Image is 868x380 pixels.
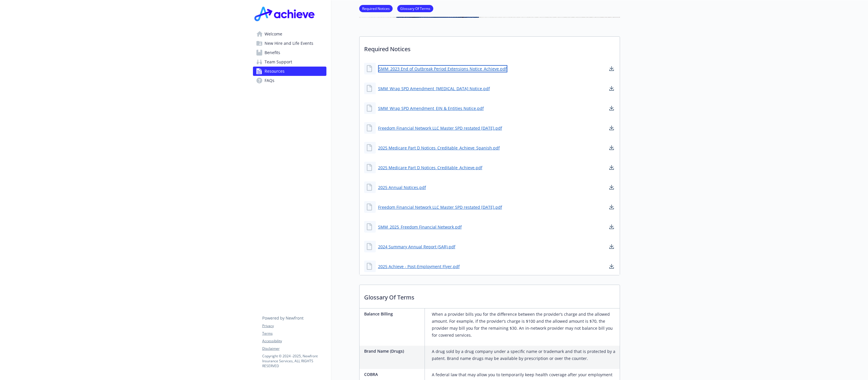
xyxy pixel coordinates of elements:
[378,184,426,190] a: 2025 Annual Notices.pdf
[608,124,615,131] a: download document
[265,57,292,67] span: Team Support
[608,184,615,191] a: download document
[262,354,326,368] p: Copyright © 2024 - 2025 , Newfront Insurance Services, ALL RIGHTS RESERVED
[608,204,615,210] a: download document
[253,48,326,57] a: Benefits
[359,6,393,11] a: Required Notices
[432,311,617,339] p: When a provider bills you for the difference between the provider’s charge and the allowed amount...
[265,39,313,48] span: New Hire and Life Events
[397,6,433,11] a: Glossary Of Terms
[262,323,326,329] a: Privacy
[378,165,482,171] a: 2025 Medicare Part D Notices_Creditable_Achieve.pdf
[608,85,615,92] a: download document
[608,65,615,72] a: download document
[608,105,615,112] a: download document
[378,125,502,131] a: Freedom Financial Network LLC Master SPD restated [DATE].pdf
[378,224,462,230] a: SMM_2025_Freedom Financial Network.pdf
[262,338,326,344] a: Accessibility
[265,76,274,85] span: FAQs
[378,85,490,92] a: SMM_Wrap SPD Amendment_[MEDICAL_DATA] Notice.pdf
[608,164,615,171] a: download document
[608,243,615,250] a: download document
[364,371,422,377] p: COBRA
[262,331,326,336] a: Terms
[378,145,500,151] a: 2025 Medicare Part D Notices_Creditable_Achieve_Spanish.pdf
[253,67,326,76] a: Resources
[360,285,620,306] p: Glossary Of Terms
[253,76,326,85] a: FAQs
[265,48,280,57] span: Benefits
[364,311,422,317] p: Balance Billing
[378,65,507,72] a: SMM_2023 End of Outbreak Period Extensions Notice_Achieve.pdf
[253,29,326,39] a: Welcome
[378,105,484,111] a: SMM_Wrap SPD Amendment_EIN & Entities Notice.pdf
[378,244,455,250] a: 2024 Summary Annual Report (SAR).pdf
[265,29,282,39] span: Welcome
[364,348,422,354] p: Brand Name (Drugs)
[432,348,617,362] p: A drug sold by a drug company under a specific name or trademark and that is protected by a paten...
[262,346,326,351] a: Disclaimer
[608,223,615,230] a: download document
[608,144,615,151] a: download document
[360,37,620,58] p: Required Notices
[265,67,285,76] span: Resources
[608,263,615,270] a: download document
[253,39,326,48] a: New Hire and Life Events
[253,57,326,67] a: Team Support
[378,204,502,210] a: Freedom Financial Network LLC Master SPD restated [DATE].pdf
[378,263,460,270] a: 2025 Achieve - Post-Employment Flyer.pdf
